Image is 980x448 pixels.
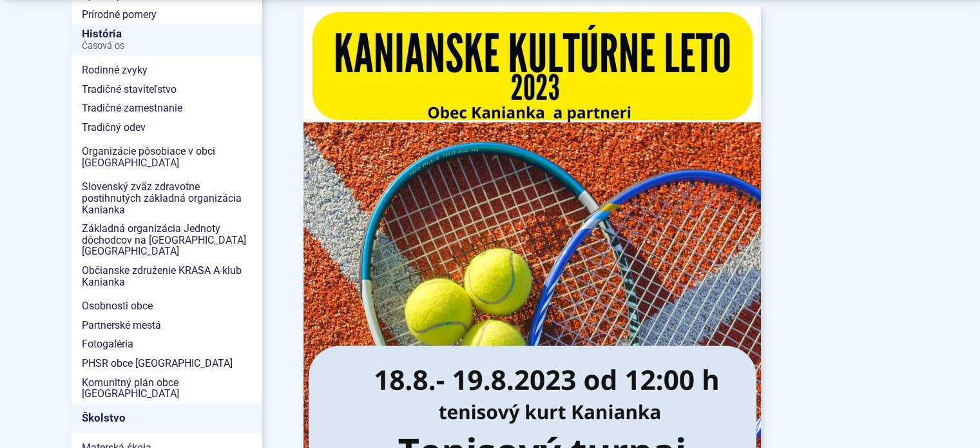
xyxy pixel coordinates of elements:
a: PHSR obce [GEOGRAPHIC_DATA] [72,354,262,373]
span: Tradičné zamestnanie [82,99,252,118]
span: Organizácie pôsobiace v obci [GEOGRAPHIC_DATA] [82,142,252,172]
span: Časová os [82,41,252,52]
a: Rodinné zvyky [72,61,262,80]
span: Rodinné zvyky [82,61,252,80]
a: Partnerské mestá [72,316,262,335]
span: História [82,24,252,55]
a: Komunitný plán obce [GEOGRAPHIC_DATA] [72,373,262,404]
a: Základná organizácia Jednoty dôchodcov na [GEOGRAPHIC_DATA] [GEOGRAPHIC_DATA] [72,219,262,261]
span: Slovenský zväz zdravotne postihnutých základná organizácia Kanianka [82,177,252,219]
a: Osobnosti obce [72,297,262,316]
a: Organizácie pôsobiace v obci [GEOGRAPHIC_DATA] [72,142,262,172]
a: Tradičný odev [72,118,262,137]
span: PHSR obce [GEOGRAPHIC_DATA] [82,354,252,373]
span: Partnerské mestá [82,316,252,335]
span: Školstvo [82,408,252,428]
a: Tradičné zamestnanie [72,99,262,118]
a: Tradičné staviteľstvo [72,80,262,99]
span: Základná organizácia Jednoty dôchodcov na [GEOGRAPHIC_DATA] [GEOGRAPHIC_DATA] [82,219,252,261]
span: Komunitný plán obce [GEOGRAPHIC_DATA] [82,373,252,404]
a: HistóriaČasová os [72,24,262,55]
span: Osobnosti obce [82,297,252,316]
a: Slovenský zväz zdravotne postihnutých základná organizácia Kanianka [72,177,262,219]
span: Občianske združenie KRASA A-klub Kanianka [82,261,252,291]
span: Tradičný odev [82,118,252,137]
span: Fotogaléria [82,335,252,354]
span: Tradičné staviteľstvo [82,80,252,99]
a: Prírodné pomery [72,5,262,24]
a: Školstvo [72,404,262,433]
a: Fotogaléria [72,335,262,354]
a: Občianske združenie KRASA A-klub Kanianka [72,261,262,291]
span: Prírodné pomery [82,5,252,24]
